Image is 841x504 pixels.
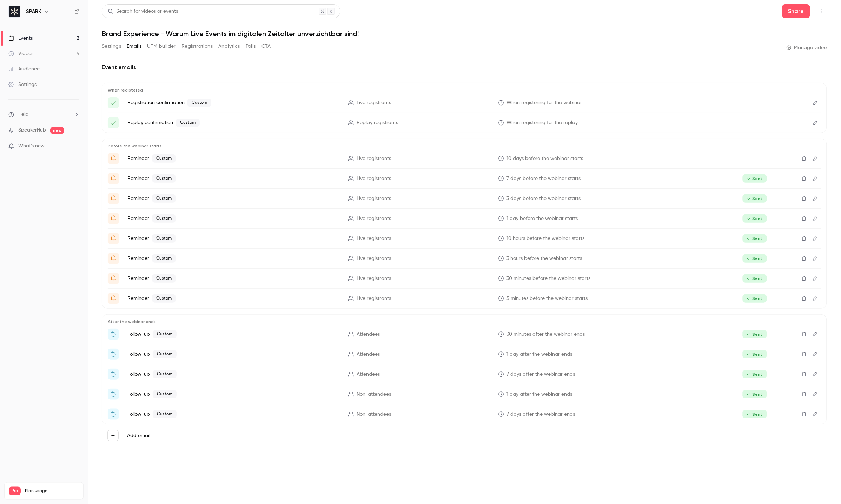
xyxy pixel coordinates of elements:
button: Edit [810,233,821,244]
li: Webinar verpasst? Wir hätten da noch was für dich! [108,409,821,420]
button: Edit [810,389,821,400]
span: Custom [152,274,176,283]
span: 7 days before the webinar starts [507,175,581,182]
span: Sent [743,174,767,183]
p: Reminder [127,274,340,283]
span: Live registrants [357,255,391,262]
h1: Brand Experience - Warum Live Events im digitalen Zeitalter unverzichtbar sind! [102,29,827,38]
h6: SPARK [26,8,41,15]
span: Custom [176,119,200,127]
span: Non-attendees [357,391,391,398]
li: Bist du bereit? In wenigen Stunden starten wir gemeinsam! [108,213,821,224]
button: Edit [810,213,821,224]
li: Bist du bereit? In wenigen Tagen starten wir gemeinsam! [108,193,821,204]
button: Settings [102,41,121,52]
p: Reminder [127,254,340,263]
span: 30 minutes before the webinar starts [507,275,591,282]
span: Live registrants [357,195,391,202]
span: Live registrants [357,295,391,302]
span: Pro [9,487,21,495]
span: When registering for the replay [507,119,578,127]
span: Custom [152,234,176,243]
span: Live registrants [357,235,391,242]
button: Edit [810,97,821,108]
span: 3 days before the webinar starts [507,195,581,202]
span: Live registrants [357,99,391,107]
p: Reminder [127,154,340,163]
p: When registered [108,87,821,93]
button: Delete [799,213,810,224]
span: When registering for the webinar [507,99,582,107]
span: What's new [18,142,45,150]
span: Help [18,111,28,118]
button: Edit [810,117,821,128]
p: Replay confirmation [127,119,340,127]
span: 1 day after the webinar ends [507,351,572,358]
li: Heute ist es so weit – dein exklusives Webinar startet in Kürze! [108,253,821,264]
button: CTA [261,41,271,52]
p: Follow-up [127,370,340,378]
div: Videos [8,50,33,57]
button: Edit [810,329,821,340]
button: Polls [246,41,256,52]
p: Reminder [127,194,340,203]
button: Delete [799,153,810,164]
p: Reminder [127,294,340,303]
span: Sent [743,350,767,358]
button: Edit [810,193,821,204]
button: Registrations [181,41,213,52]
span: Custom [152,254,176,263]
li: Jetzt exklusiven Platz sichern! [108,349,821,360]
button: Delete [799,233,810,244]
div: Events [8,35,33,42]
p: Follow-up [127,390,340,398]
button: Delete [799,409,810,420]
li: Heute ist es so weit – dein exklusives Webinar startet in Kürze! [108,293,821,304]
button: Edit [810,409,821,420]
button: Delete [799,369,810,380]
span: Sent [743,294,767,303]
li: Dein persönlicher Platz wartet – noch bis Sonntag! [108,369,821,380]
span: Custom [152,194,176,203]
span: Live registrants [357,155,391,162]
span: Plan usage [25,488,79,494]
li: Danke fürs Dabeisein – das war erst der Anfang! [108,329,821,340]
li: Heute ist es so weit – dein exklusives Webinar startet in Kürze! [108,233,821,244]
span: 30 minutes after the webinar ends [507,331,585,338]
button: Edit [810,369,821,380]
span: Custom [153,350,177,358]
p: Reminder [127,234,340,243]
span: 3 hours before the webinar starts [507,255,582,262]
button: Edit [810,153,821,164]
span: Sent [743,370,767,378]
button: UTM builder [147,41,176,52]
span: Live registrants [357,215,391,222]
button: Delete [799,389,810,400]
p: Registration confirmation [127,99,340,107]
span: Custom [152,214,176,223]
button: Emails [127,41,141,52]
li: Du bist dabei! So holst du das Meiste aus unserem Webinar. [108,97,821,108]
span: new [50,127,64,134]
p: Reminder [127,214,340,223]
span: 1 day after the webinar ends [507,391,572,398]
span: Non-attendees [357,411,391,418]
span: Sent [743,330,767,338]
span: 7 days after the webinar ends [507,371,575,378]
button: Delete [799,329,810,340]
span: 1 day before the webinar starts [507,215,578,222]
li: Wir haben dich vermisst – komm uns doch besuchen! [108,389,821,400]
h2: Event emails [102,63,827,72]
span: Custom [152,294,176,303]
button: Delete [799,173,810,184]
button: Edit [810,349,821,360]
button: Delete [799,293,810,304]
button: Edit [810,273,821,284]
p: Before the webinar starts [108,143,821,149]
p: Reminder [127,174,340,183]
button: Edit [810,253,821,264]
p: Follow-up [127,330,340,338]
span: Sent [743,390,767,398]
span: Sent [743,194,767,203]
p: Follow-up [127,410,340,418]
